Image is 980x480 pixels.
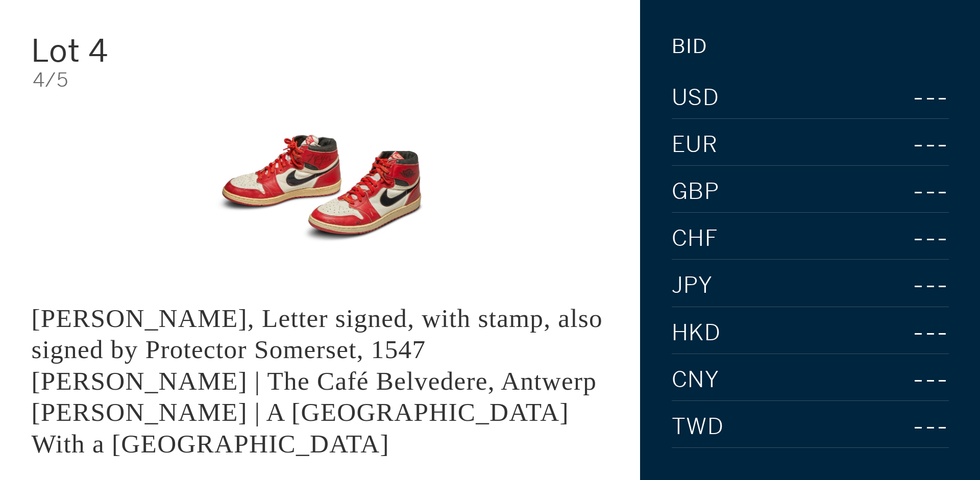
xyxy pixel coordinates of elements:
div: --- [846,270,949,301]
span: HKD [672,322,721,344]
div: --- [863,411,949,442]
div: 4/5 [33,70,609,90]
div: Bid [672,37,707,56]
div: --- [888,223,949,254]
div: --- [872,317,949,348]
span: TWD [672,416,724,438]
div: [PERSON_NAME], Letter signed, with stamp, also signed by Protector Somerset, 1547 [PERSON_NAME] |... [31,304,603,458]
img: King Edward VI, Letter signed, with stamp, also signed by Protector Somerset, 1547 LOUIS VAN ENGE... [196,106,444,271]
span: CHF [672,228,719,250]
span: JPY [672,274,713,297]
span: GBP [672,181,720,203]
span: USD [672,87,720,109]
span: CNY [672,369,720,391]
div: --- [888,129,949,160]
div: --- [878,364,949,395]
div: --- [888,176,949,207]
div: Lot 4 [31,35,224,66]
div: --- [850,82,949,113]
span: EUR [672,134,718,156]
